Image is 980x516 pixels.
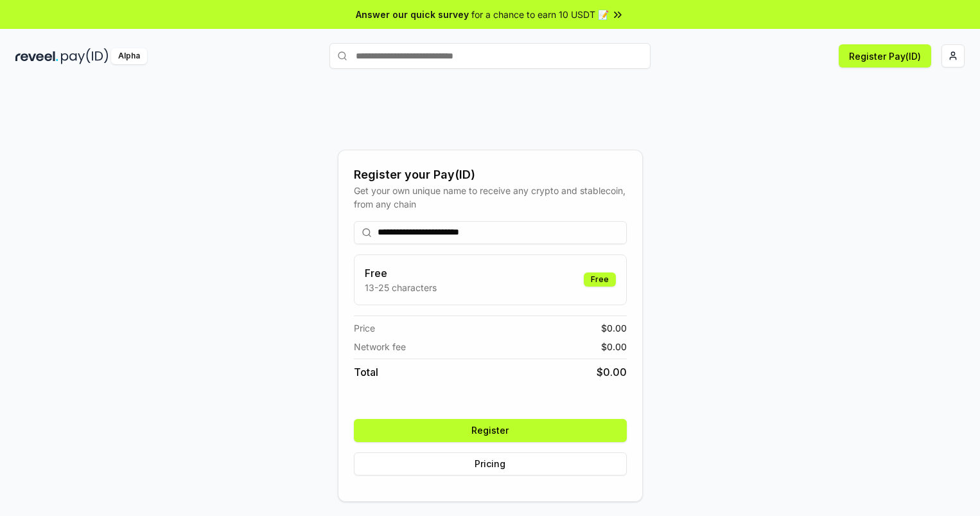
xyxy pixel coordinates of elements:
[839,44,931,67] button: Register Pay(ID)
[354,166,627,184] div: Register your Pay(ID)
[356,8,469,21] span: Answer our quick survey
[365,265,437,281] h3: Free
[354,321,375,335] span: Price
[111,48,147,64] div: Alpha
[354,184,627,211] div: Get your own unique name to receive any crypto and stablecoin, from any chain
[365,281,437,294] p: 13-25 characters
[354,452,627,476] button: Pricing
[15,48,58,64] img: reveel_dark
[61,48,109,64] img: pay_id
[354,419,627,442] button: Register
[354,364,378,380] span: Total
[601,321,627,335] span: $ 0.00
[584,272,616,287] div: Free
[354,340,406,353] span: Network fee
[597,364,627,380] span: $ 0.00
[601,340,627,353] span: $ 0.00
[471,8,609,21] span: for a chance to earn 10 USDT 📝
